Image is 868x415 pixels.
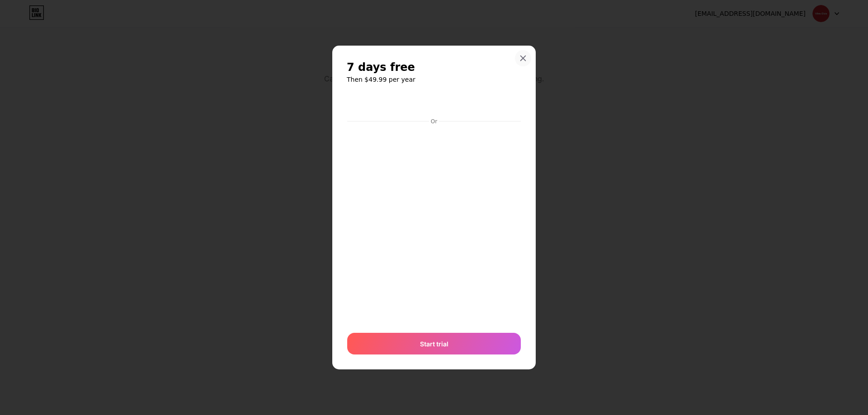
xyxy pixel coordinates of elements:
iframe: Secure payment button frame [347,93,521,115]
div: Or [429,118,439,125]
h6: Then $49.99 per year [347,75,521,84]
span: 7 days free [347,60,415,75]
iframe: Secure payment input frame [345,126,523,324]
span: Start trial [420,339,448,349]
